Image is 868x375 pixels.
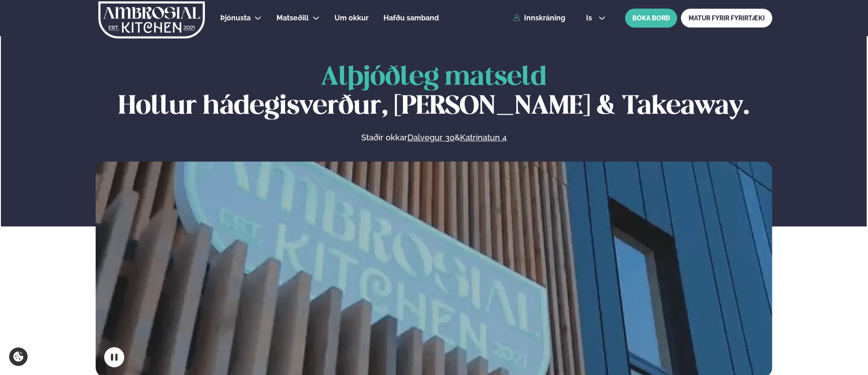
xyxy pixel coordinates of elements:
[460,132,507,143] a: Katrinatun 4
[276,14,309,22] span: Matseðill
[220,14,251,22] span: Þjónusta
[262,132,605,143] p: Staðir okkar &
[407,132,455,143] a: Dalvegur 30
[220,13,251,24] a: Þjónusta
[383,13,439,24] a: Hafðu samband
[96,63,772,121] h1: Hollur hádegisverður, [PERSON_NAME] & Takeaway.
[579,14,613,22] button: is
[681,9,772,28] a: MATUR FYRIR FYRIRTÆKI
[335,14,369,22] span: Um okkur
[335,13,369,24] a: Um okkur
[383,14,439,22] span: Hafðu samband
[625,9,677,28] button: BÓKA BORÐ
[9,347,28,366] a: Cookie settings
[97,1,206,38] img: logo
[586,14,595,22] span: is
[321,65,547,90] span: Alþjóðleg matseld
[276,13,309,24] a: Matseðill
[513,14,565,22] a: Innskráning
